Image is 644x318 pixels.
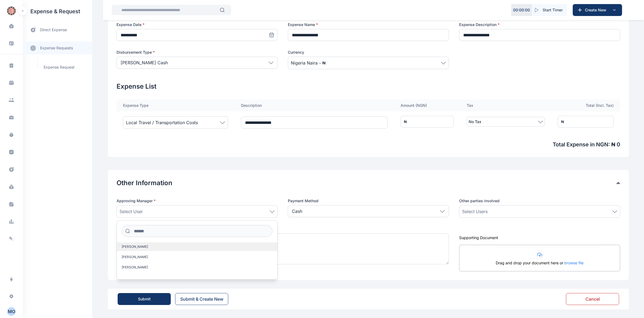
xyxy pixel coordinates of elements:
span: Currency [288,50,304,55]
span: browse file [564,261,584,265]
h2: Expense List [117,82,620,91]
button: Other Information [117,179,616,187]
button: MO [7,307,16,316]
label: Disbursement Type [117,50,278,55]
label: Expense Name [288,22,449,27]
a: expense requests [23,41,92,54]
label: Expense Description [459,22,620,27]
span: direct expense [40,27,67,33]
span: [PERSON_NAME] [122,245,148,249]
span: No Tax [469,118,481,125]
div: Submit [138,296,151,302]
span: Select User [120,208,143,215]
span: Create New [583,7,611,13]
span: Other parties involved [459,198,500,204]
button: Cancel [566,293,619,305]
span: Start Timer [543,7,563,13]
label: Payment Method [288,198,449,204]
th: Expense Type [117,99,234,111]
button: Submit [118,293,171,305]
span: Total Expense in NGN : ₦ 0 [117,141,620,148]
p: [PERSON_NAME] Cash [121,59,168,66]
button: Start Timer [532,4,567,16]
th: Amount ( NGN ) [394,99,460,111]
div: Supporting Document [459,235,620,240]
th: Description [234,99,394,111]
div: expense requests [23,37,92,54]
div: Drag and drop your document here or [459,260,620,271]
span: Approving Manager [117,198,156,204]
label: Additional Information [117,226,449,232]
div: M O [7,308,16,315]
span: [PERSON_NAME] [122,265,148,269]
div: ₦ [561,119,564,124]
th: Tax [460,99,551,111]
th: Total (Incl. Tax) [551,99,620,111]
label: Expense Date [117,22,278,27]
span: Nigeria Naira - ₦ [291,60,326,66]
button: Submit & Create New [175,293,228,305]
button: MO [3,307,20,316]
span: [PERSON_NAME] [122,255,148,259]
span: Select Users [462,208,488,215]
span: Local Travel / Transportation Costs [126,119,198,126]
a: direct expense [23,23,92,37]
p: Cash [292,208,302,214]
button: Create New [573,4,622,16]
a: Expense Request [40,62,89,72]
div: Other Information [117,179,620,187]
p: 00 : 00 : 00 [513,7,530,13]
div: ₦ [404,119,407,124]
